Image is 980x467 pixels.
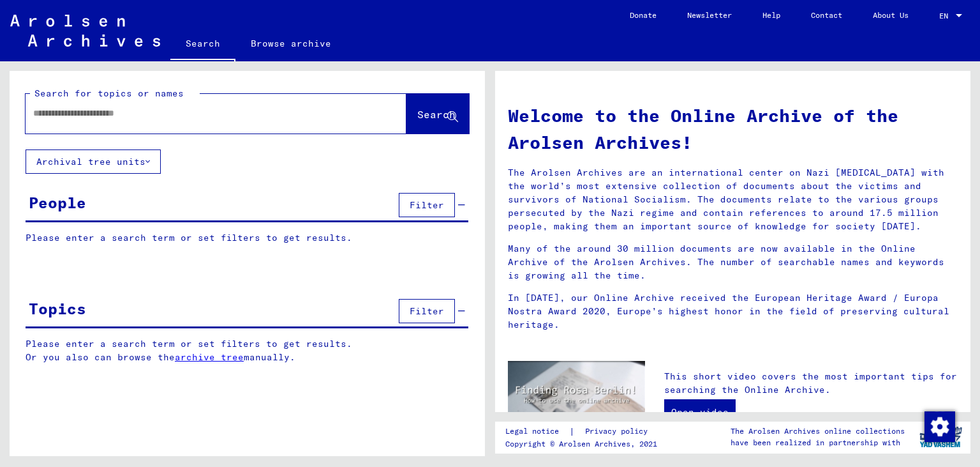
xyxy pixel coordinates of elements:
a: Privacy policy [575,425,663,438]
p: The Arolsen Archives are an international center on Nazi [MEDICAL_DATA] with the world’s most ext... [508,166,958,233]
p: Please enter a search term or set filters to get results. Or you also can browse the manually. [26,337,469,364]
a: Browse archive [235,28,346,59]
p: Copyright © Arolsen Archives, 2021 [505,438,663,450]
mat-label: Search for topics or names [34,88,184,99]
span: Filter [410,305,444,317]
button: Filter [399,299,455,323]
p: Many of the around 30 million documents are now available in the Online Archive of the Arolsen Ar... [508,242,958,282]
p: Please enter a search term or set filters to get results. [26,231,468,245]
img: Change consent [924,411,955,442]
button: Search [406,94,469,134]
div: People [29,191,86,214]
span: Filter [410,199,444,211]
div: | [505,425,663,438]
div: Topics [29,297,86,320]
p: have been realized in partnership with [731,437,905,448]
img: video.jpg [508,361,645,436]
p: This short video covers the most important tips for searching the Online Archive. [664,370,958,397]
button: Archival tree units [26,149,161,174]
img: Arolsen_neg.svg [10,15,160,47]
a: archive tree [175,351,244,363]
a: Open video [664,399,736,425]
img: yv_logo.png [917,421,965,453]
span: Search [417,108,456,121]
h1: Welcome to the Online Archive of the Arolsen Archives! [508,102,958,156]
p: In [DATE], our Online Archive received the European Heritage Award / Europa Nostra Award 2020, Eu... [508,291,958,332]
button: Filter [399,193,455,217]
p: The Arolsen Archives online collections [731,425,905,437]
a: Search [170,28,235,61]
span: EN [939,11,953,20]
a: Legal notice [505,425,569,438]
